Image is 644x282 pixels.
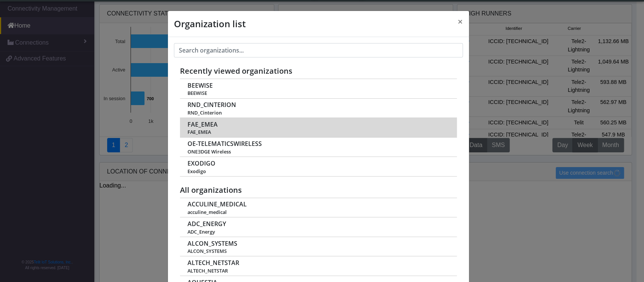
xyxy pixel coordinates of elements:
span: ADC_ENERGY [188,220,226,228]
span: ACCULINE_MEDICAL [188,201,247,208]
h5: Recently viewed organizations [180,67,457,76]
span: OE-TELEMATICSWIRELESS [188,140,262,147]
h4: Organization list [174,17,246,31]
span: ALCON_SYSTEMS [188,248,449,254]
span: × [458,15,463,28]
span: EXODIGO [188,160,215,167]
h5: All organizations [180,186,457,195]
span: RND_Cinterion [188,110,449,116]
span: ONEƎDGE Wireless [188,149,449,155]
span: BEEWISE [188,90,449,96]
span: FAE_EMEA [188,129,449,135]
span: ADC_Energy [188,229,449,235]
span: BEEWISE [188,82,213,89]
input: Search organizations... [174,43,463,57]
span: ALTECH_NETSTAR [188,268,449,274]
span: FAE_EMEA [188,121,218,128]
span: RND_CINTERION [188,101,236,108]
span: ALTECH_NETSTAR [188,259,239,267]
span: acculine_medical [188,209,449,215]
span: ALCON_SYSTEMS [188,240,237,247]
span: Exodigo [188,169,449,174]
